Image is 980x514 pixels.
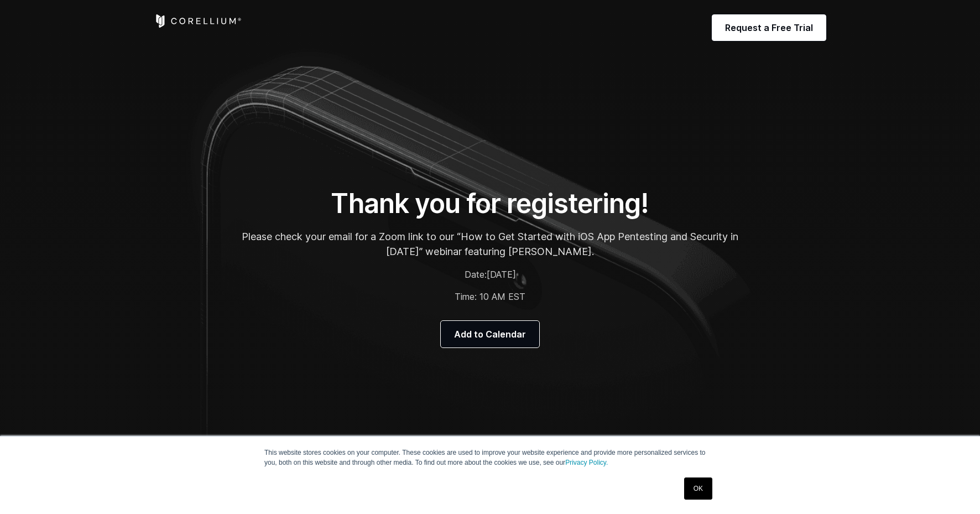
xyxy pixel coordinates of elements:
[454,328,526,341] span: Add to Calendar
[712,14,826,41] a: Request a Free Trial
[565,459,608,466] a: Privacy Policy.
[264,448,716,468] p: This website stores cookies on your computer. These cookies are used to improve your website expe...
[154,14,242,28] a: Corellium Home
[441,321,539,347] a: Add to Calendar
[241,290,739,303] p: Time: 10 AM EST
[487,269,516,280] span: [DATE]
[725,21,813,34] span: Request a Free Trial
[684,477,712,500] a: OK
[241,229,739,259] p: Please check your email for a Zoom link to our “How to Get Started with iOS App Pentesting and Se...
[241,268,739,281] p: Date:
[241,187,739,220] h1: Thank you for registering!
